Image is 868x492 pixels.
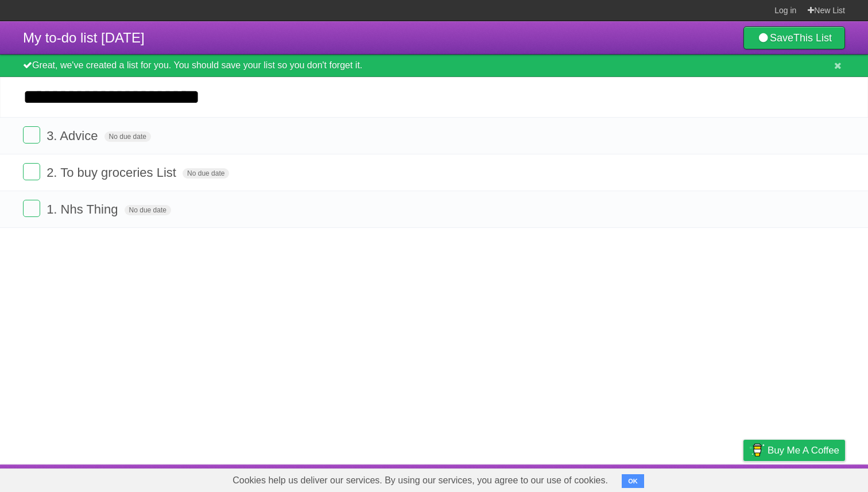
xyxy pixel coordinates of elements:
b: This List [793,32,832,44]
a: About [591,467,615,489]
a: SaveThis List [743,26,845,49]
a: Privacy [728,467,758,489]
span: No due date [183,168,229,179]
label: Done [23,163,40,180]
span: 2. To buy groceries List [46,165,179,180]
a: Buy me a coffee [743,440,845,461]
label: Done [23,126,40,144]
button: OK [622,474,644,488]
img: Buy me a coffee [749,440,765,460]
span: Buy me a coffee [768,440,839,460]
a: Suggest a feature [773,467,845,489]
span: My to-do list [DATE] [23,30,145,45]
span: Cookies help us deliver our services. By using our services, you agree to our use of cookies. [221,469,619,492]
span: No due date [104,131,151,142]
span: 3. Advice [46,129,100,143]
a: Developers [629,467,675,489]
span: 1. Nhs Thing [46,202,121,216]
a: Terms [689,467,715,489]
span: No due date [125,205,171,215]
label: Done [23,200,40,217]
